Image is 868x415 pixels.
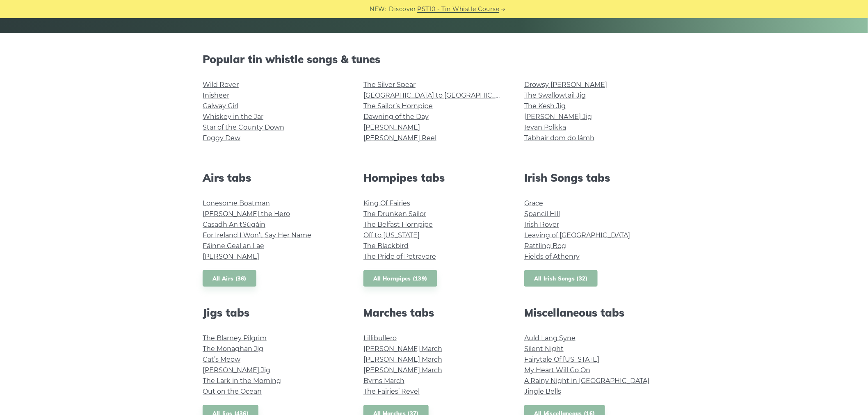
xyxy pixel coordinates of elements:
[203,388,262,395] a: Out on the Ocean
[203,91,229,99] a: Inisheer
[363,210,426,218] a: The Drunken Sailor
[363,388,420,395] a: The Fairies’ Revel
[363,253,436,260] a: The Pride of Petravore
[363,270,437,287] a: All Hornpipes (139)
[203,334,267,342] a: The Blarney Pilgrim
[203,102,238,110] a: Galway Girl
[203,306,344,319] h2: Jigs tabs
[203,253,259,260] a: [PERSON_NAME]
[524,306,665,319] h2: Miscellaneous tabs
[203,134,240,142] a: Foggy Dew
[363,366,442,374] a: [PERSON_NAME] March
[203,210,290,218] a: [PERSON_NAME] the Hero
[524,242,566,250] a: Rattling Bog
[363,345,442,353] a: [PERSON_NAME] March
[524,345,564,353] a: Silent Night
[363,306,505,319] h2: Marches tabs
[203,221,265,228] a: Casadh An tSúgáin
[524,221,559,228] a: Irish Rover
[370,5,387,14] span: NEW:
[363,81,416,89] a: The Silver Spear
[203,242,264,250] a: Fáinne Geal an Lae
[524,91,586,99] a: The Swallowtail Jig
[524,253,580,260] a: Fields of Athenry
[524,377,649,385] a: A Rainy Night in [GEOGRAPHIC_DATA]
[363,91,515,99] a: [GEOGRAPHIC_DATA] to [GEOGRAPHIC_DATA]
[363,134,436,142] a: [PERSON_NAME] Reel
[524,270,598,287] a: All Irish Songs (32)
[203,53,665,66] h2: Popular tin whistle songs & tunes
[203,81,239,89] a: Wild Rover
[524,199,543,207] a: Grace
[418,5,500,14] a: PST10 - Tin Whistle Course
[524,210,560,218] a: Spancil Hill
[203,123,284,131] a: Star of the County Down
[363,356,442,363] a: [PERSON_NAME] March
[203,113,263,121] a: Whiskey in the Jar
[524,134,594,142] a: Tabhair dom do lámh
[524,388,561,395] a: Jingle Bells
[203,270,256,287] a: All Airs (36)
[203,171,344,184] h2: Airs tabs
[524,102,566,110] a: The Kesh Jig
[524,366,590,374] a: My Heart Will Go On
[524,113,592,121] a: [PERSON_NAME] Jig
[363,123,420,131] a: [PERSON_NAME]
[363,199,410,207] a: King Of Fairies
[363,377,404,385] a: Byrns March
[389,5,416,14] span: Discover
[363,242,409,250] a: The Blackbird
[203,356,240,363] a: Cat’s Meow
[524,356,599,363] a: Fairytale Of [US_STATE]
[524,231,630,239] a: Leaving of [GEOGRAPHIC_DATA]
[203,345,263,353] a: The Monaghan Jig
[363,113,429,121] a: Dawning of the Day
[524,123,566,131] a: Ievan Polkka
[203,366,270,374] a: [PERSON_NAME] Jig
[524,171,665,184] h2: Irish Songs tabs
[363,171,505,184] h2: Hornpipes tabs
[524,334,576,342] a: Auld Lang Syne
[363,221,433,228] a: The Belfast Hornpipe
[203,377,281,385] a: The Lark in the Morning
[203,199,270,207] a: Lonesome Boatman
[363,334,397,342] a: Lillibullero
[524,81,607,89] a: Drowsy [PERSON_NAME]
[363,231,420,239] a: Off to [US_STATE]
[203,231,311,239] a: For Ireland I Won’t Say Her Name
[363,102,433,110] a: The Sailor’s Hornpipe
